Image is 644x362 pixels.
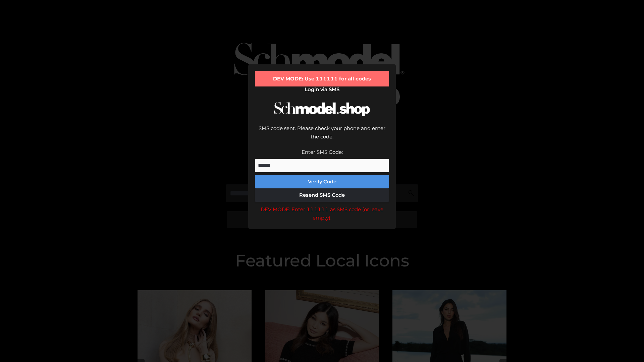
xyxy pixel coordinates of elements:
div: DEV MODE: Use 111111 for all codes [255,71,389,86]
button: Verify Code [255,175,389,188]
div: SMS code sent. Please check your phone and enter the code. [255,124,389,148]
h2: Login via SMS [255,86,389,93]
div: DEV MODE: Enter 111111 as SMS code (or leave empty). [255,205,389,222]
label: Enter SMS Code: [302,149,343,155]
button: Resend SMS Code [255,188,389,202]
img: Schmodel Logo [272,96,372,122]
